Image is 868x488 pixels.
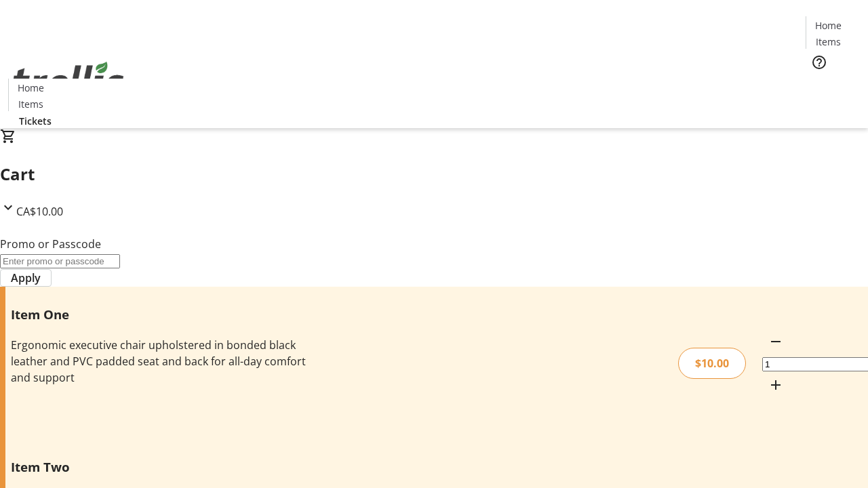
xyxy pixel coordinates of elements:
span: Home [815,18,842,33]
button: Help [806,49,833,76]
button: Increment by one [762,371,789,399]
div: Ergonomic executive chair upholstered in bonded black leather and PVC padded seat and back for al... [11,337,307,386]
span: Home [18,81,44,95]
h3: Item One [11,305,307,324]
h3: Item Two [11,457,307,476]
a: Home [9,81,52,95]
span: Tickets [19,114,52,128]
a: Items [806,35,850,49]
span: Apply [11,270,41,286]
img: Orient E2E Organization ELzzEJYDvm's Logo [8,47,129,115]
a: Home [806,18,850,33]
div: $10.00 [678,348,746,379]
a: Tickets [806,79,860,93]
span: Items [816,35,841,49]
span: CA$10.00 [16,204,63,219]
span: Items [18,97,43,111]
a: Tickets [8,114,62,128]
a: Items [9,97,52,111]
span: Tickets [816,79,849,93]
button: Decrement by one [762,328,789,355]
